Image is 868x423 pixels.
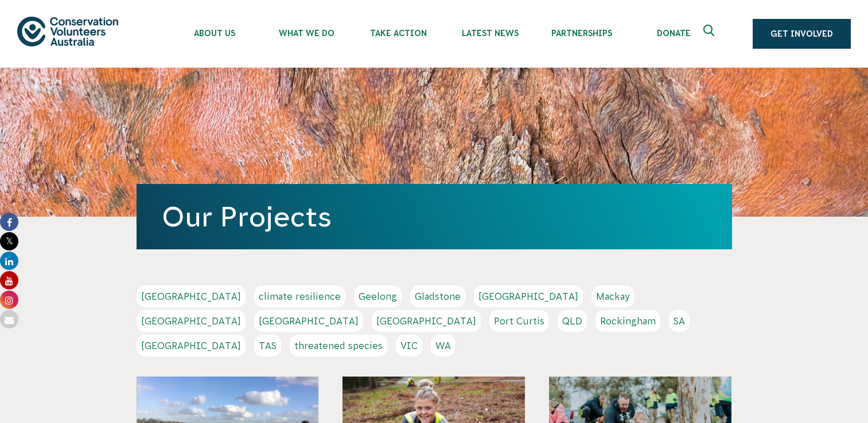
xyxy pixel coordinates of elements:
[137,310,246,332] a: [GEOGRAPHIC_DATA]
[558,310,587,332] a: QLD
[591,285,635,307] a: Mackay
[489,310,549,332] a: Port Curtis
[753,19,851,49] a: Get Involved
[628,29,719,38] span: Donate
[703,25,718,43] span: Expand search box
[410,285,465,307] a: Gladstone
[290,335,387,357] a: threatened species
[352,29,444,38] span: Take Action
[260,29,352,38] span: What We Do
[595,310,660,332] a: Rockingham
[396,335,422,357] a: VIC
[669,310,690,332] a: SA
[474,285,583,307] a: [GEOGRAPHIC_DATA]
[431,335,456,357] a: WA
[444,29,536,38] span: Latest News
[696,20,724,48] button: Expand search box Close search box
[354,285,402,307] a: Geelong
[254,285,345,307] a: climate resilience
[137,335,246,357] a: [GEOGRAPHIC_DATA]
[169,29,260,38] span: About Us
[254,310,363,332] a: [GEOGRAPHIC_DATA]
[372,310,481,332] a: [GEOGRAPHIC_DATA]
[137,285,246,307] a: [GEOGRAPHIC_DATA]
[162,201,332,232] a: Our Projects
[17,17,118,46] img: logo.svg
[536,29,628,38] span: Partnerships
[254,335,281,357] a: TAS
